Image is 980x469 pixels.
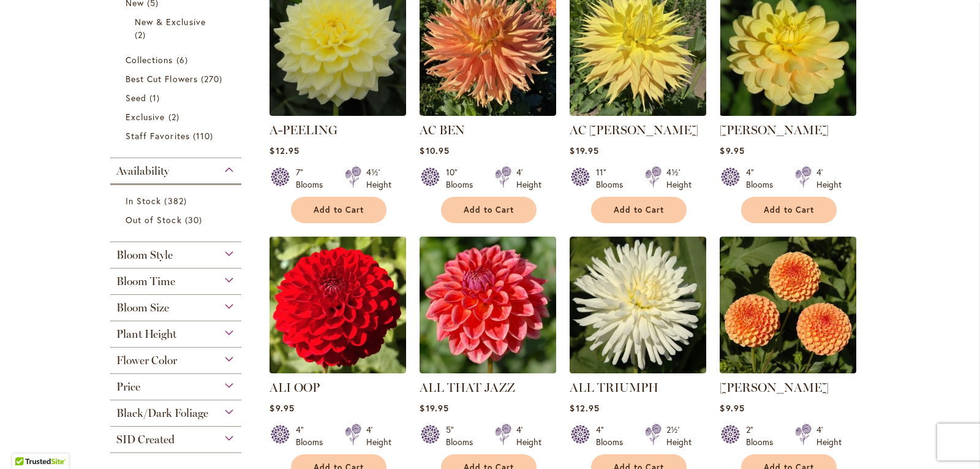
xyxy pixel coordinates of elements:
span: Bloom Time [116,275,175,288]
span: Exclusive [126,111,165,123]
span: $9.95 [720,402,744,414]
div: 5" Blooms [446,424,480,448]
img: AMBER QUEEN [720,237,856,373]
span: 270 [201,72,225,85]
a: Collections [126,53,229,66]
a: AC Jeri [570,107,706,118]
a: Exclusive [126,110,229,123]
span: Black/Dark Foliage [116,406,208,420]
span: 1 [149,91,163,104]
div: 4½' Height [666,166,692,191]
span: 2 [135,28,149,41]
a: A-PEELING [269,123,337,137]
div: 4" Blooms [296,424,330,448]
a: Best Cut Flowers [126,72,229,85]
button: Add to Cart [591,197,687,223]
span: $9.95 [269,402,294,414]
span: Collections [126,54,173,66]
div: 2½' Height [666,424,692,448]
a: ALI OOP [269,380,320,395]
span: Add to Cart [764,205,814,215]
span: 382 [164,194,189,207]
span: SID Created [116,433,175,446]
span: Best Cut Flowers [126,73,198,85]
a: In Stock 382 [126,194,229,207]
span: $9.95 [720,145,744,156]
span: $10.95 [420,145,449,156]
a: [PERSON_NAME] [720,123,829,137]
div: 4" Blooms [746,166,780,191]
div: 4" Blooms [596,424,630,448]
div: 4½' Height [366,166,391,191]
a: ALL TRIUMPH [570,364,706,376]
button: Add to Cart [741,197,837,223]
span: Bloom Style [116,248,173,262]
span: Add to Cart [614,205,664,215]
a: AC BEN [420,107,556,118]
span: Availability [116,164,169,178]
span: $12.95 [570,402,599,414]
span: 6 [176,53,191,66]
a: A-Peeling [269,107,406,118]
span: In Stock [126,195,161,207]
div: 4' Height [816,166,842,191]
a: ALI OOP [269,364,406,376]
span: 2 [168,110,183,123]
span: Seed [126,92,146,104]
a: AHOY MATEY [720,107,856,118]
div: 4' Height [516,424,541,448]
a: Staff Favorites [126,129,229,142]
span: New & Exclusive [135,16,206,28]
div: 4' Height [516,166,541,191]
span: Plant Height [116,327,176,341]
span: Staff Favorites [126,130,190,142]
div: 10" Blooms [446,166,480,191]
button: Add to Cart [441,197,537,223]
img: ALI OOP [269,237,406,373]
a: AC [PERSON_NAME] [570,123,698,137]
a: AC BEN [420,123,465,137]
div: 2" Blooms [746,424,780,448]
div: 4' Height [816,424,842,448]
button: Add to Cart [291,197,386,223]
a: New &amp; Exclusive [135,15,220,41]
span: Flower Color [116,354,177,367]
a: ALL THAT JAZZ [420,380,515,395]
span: $12.95 [269,145,299,156]
span: Price [116,380,140,394]
span: Out of Stock [126,214,182,226]
img: ALL THAT JAZZ [420,237,556,373]
div: 4' Height [366,424,391,448]
span: $19.95 [570,145,598,156]
iframe: Launch Accessibility Center [9,425,43,460]
a: AMBER QUEEN [720,364,856,376]
a: ALL TRIUMPH [570,380,658,395]
a: ALL THAT JAZZ [420,364,556,376]
img: ALL TRIUMPH [570,237,706,373]
div: 11" Blooms [596,166,630,191]
span: $19.95 [420,402,448,414]
a: Out of Stock 30 [126,213,229,226]
a: [PERSON_NAME] [720,380,829,395]
span: Add to Cart [464,205,514,215]
span: Bloom Size [116,301,169,315]
span: 30 [185,213,205,226]
span: 110 [193,129,216,142]
div: 7" Blooms [296,166,330,191]
span: Add to Cart [314,205,364,215]
a: Seed [126,91,229,104]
